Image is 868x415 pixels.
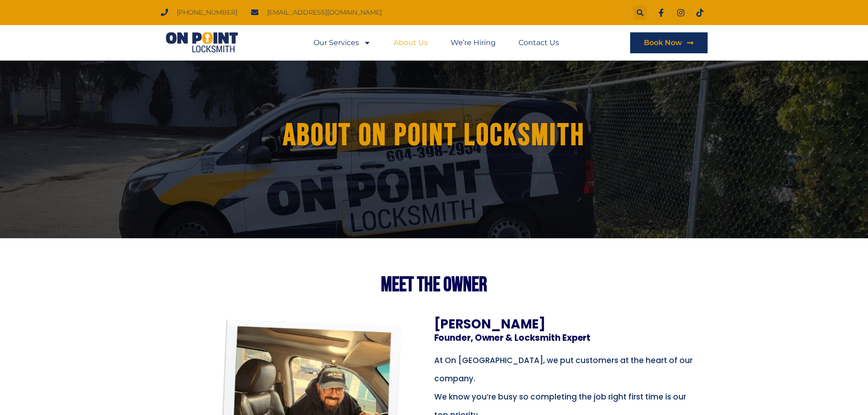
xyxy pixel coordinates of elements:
a: About Us [394,32,428,53]
h3: [PERSON_NAME] [434,318,689,331]
a: We’re Hiring [451,32,496,53]
span: [PHONE_NUMBER] [175,6,237,19]
nav: Menu [313,32,559,53]
span: Book Now [644,39,682,46]
a: Book Now [630,32,708,53]
h2: MEET THE Owner [179,275,689,295]
a: Our Services [313,32,371,53]
div: Search [633,5,647,20]
a: Contact Us [519,32,559,53]
p: At On [GEOGRAPHIC_DATA], we put customers at the heart of our company. [434,351,701,388]
h3: Founder, Owner & Locksmith Expert [434,333,689,342]
h1: About ON POINT LOCKSMITH [189,118,680,153]
span: [EMAIL_ADDRESS][DOMAIN_NAME] [265,6,382,19]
